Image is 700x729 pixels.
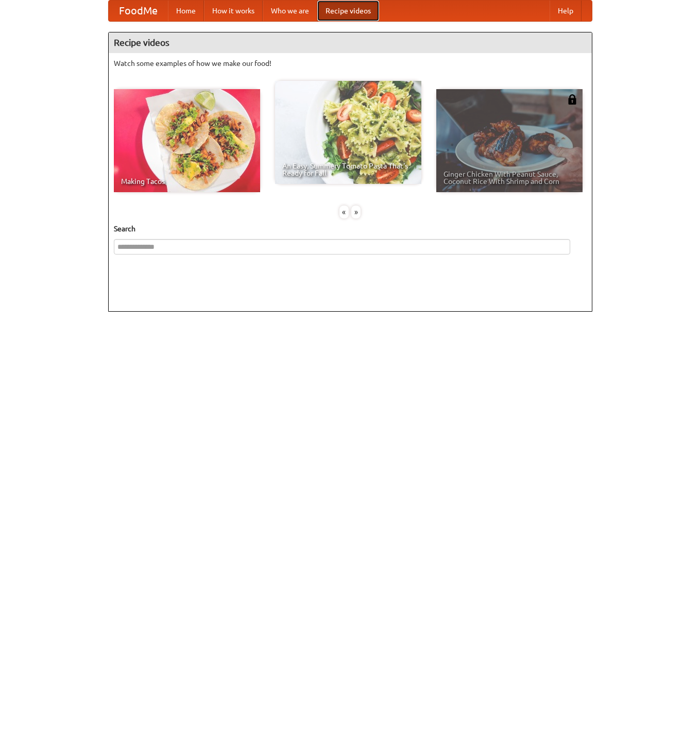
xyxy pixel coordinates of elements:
a: Making Tacos [114,89,260,192]
p: Watch some examples of how we make our food! [114,58,587,69]
a: An Easy, Summery Tomato Pasta That's Ready for Fall [275,81,421,184]
img: 483408.png [567,94,577,105]
span: An Easy, Summery Tomato Pasta That's Ready for Fall [282,162,414,177]
a: How it works [204,1,263,21]
h4: Recipe videos [109,32,592,53]
h5: Search [114,224,587,234]
div: » [351,206,361,218]
span: Making Tacos [121,178,253,185]
a: Who we are [263,1,317,21]
div: « [339,206,349,218]
a: FoodMe [109,1,168,21]
a: Recipe videos [317,1,379,21]
a: Home [168,1,204,21]
a: Help [550,1,582,21]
